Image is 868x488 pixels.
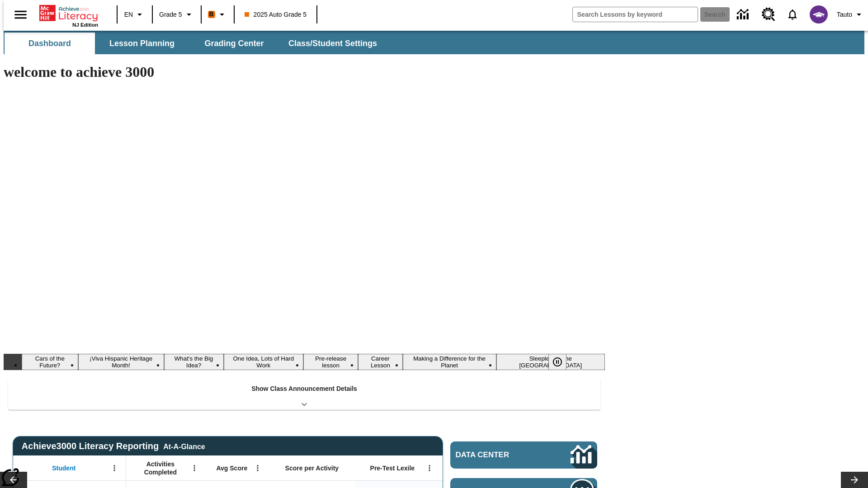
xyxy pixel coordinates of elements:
input: search field [573,7,698,22]
span: NJ Edition [72,22,98,28]
button: Open side menu [7,1,34,28]
button: Slide 6 Career Lesson [358,354,402,370]
span: Activities Completed [131,460,190,476]
span: B [209,9,214,20]
a: Home [39,4,98,22]
h1: welcome to achieve 3000 [4,64,605,80]
div: SubNavbar [4,31,864,54]
button: Dashboard [5,33,95,54]
a: Data Center [731,2,756,27]
p: Show Class Announcement Details [251,384,357,394]
button: Pause [548,354,566,370]
button: Slide 7 Making a Difference for the Planet [403,354,496,370]
span: Avg Score [216,464,247,472]
button: Boost Class color is orange. Change class color [204,6,231,23]
button: Slide 8 Sleepless in the Animal Kingdom [496,354,605,370]
button: Open Menu [108,461,121,475]
button: Slide 1 Cars of the Future? [22,354,78,370]
button: Open Menu [188,461,201,475]
span: EN [124,10,133,19]
div: Home [39,3,98,28]
button: Open Menu [251,461,264,475]
a: Resource Center, Will open in new tab [756,2,781,27]
span: Pre-Test Lexile [370,464,415,472]
button: Lesson Planning [97,33,187,54]
button: Slide 4 One Idea, Lots of Hard Work [224,354,304,370]
button: Slide 5 Pre-release lesson [303,354,358,370]
button: Language: EN, Select a language [120,6,149,23]
span: Data Center [456,450,540,460]
img: avatar image [810,5,828,23]
a: Data Center [450,441,597,469]
button: Lesson carousel, Next [841,472,868,488]
div: SubNavbar [4,33,385,54]
a: Notifications [781,3,804,26]
div: Show Class Announcement Details [8,379,600,410]
button: Slide 2 ¡Viva Hispanic Heritage Month! [78,354,164,370]
button: Open Menu [423,461,436,475]
div: Pause [548,354,576,370]
span: 2025 Auto Grade 5 [245,10,307,19]
span: Achieve3000 Literacy Reporting [22,441,205,451]
button: Select a new avatar [804,3,833,26]
button: Class/Student Settings [281,33,384,54]
span: Score per Activity [285,464,339,472]
span: Tauto [837,10,852,19]
div: At-A-Glance [163,441,205,451]
button: Slide 3 What's the Big Idea? [164,354,224,370]
span: Grade 5 [159,10,182,19]
button: Grade: Grade 5, Select a grade [156,6,198,23]
button: Profile/Settings [833,6,868,23]
span: Student [52,464,75,472]
button: Grading Center [189,33,279,54]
